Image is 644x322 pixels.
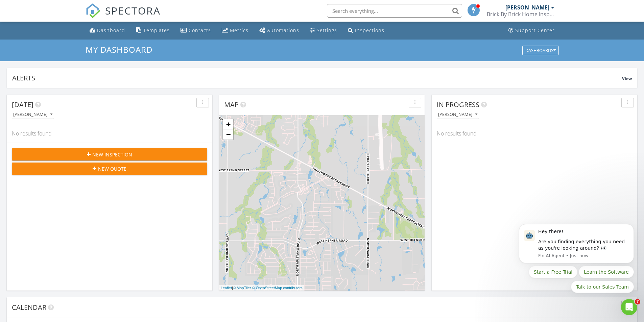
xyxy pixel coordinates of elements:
[515,27,555,33] div: Support Center
[221,286,232,290] a: Leaflet
[257,24,302,37] a: Automations (Basic)
[622,76,632,81] span: View
[233,286,251,290] a: © MapTiler
[13,112,52,117] div: [PERSON_NAME]
[252,286,303,290] a: © OpenStreetMap contributors
[92,151,132,158] span: New Inspection
[86,44,152,55] span: My Dashboard
[635,299,640,304] span: 7
[223,119,233,129] a: Zoom in
[12,110,54,119] button: [PERSON_NAME]
[267,27,299,33] div: Automations
[345,24,387,37] a: Inspections
[224,100,239,109] span: Map
[105,3,161,18] span: SPECTORA
[219,285,304,291] div: |
[230,27,248,33] div: Metrics
[97,27,125,33] div: Dashboard
[12,163,207,175] button: New Quote
[327,4,462,18] input: Search everything...
[307,24,340,37] a: Settings
[522,46,559,55] button: Dashboards
[189,27,211,33] div: Contacts
[143,27,170,33] div: Templates
[487,11,554,18] div: Brick By Brick Home Inspections
[506,24,557,37] a: Support Center
[437,110,479,119] button: [PERSON_NAME]
[12,148,207,160] button: New Inspection
[437,100,479,109] span: In Progress
[525,48,556,53] div: Dashboards
[432,124,637,143] div: No results found
[317,27,337,33] div: Settings
[223,129,233,140] a: Zoom out
[178,24,214,37] a: Contacts
[621,299,637,315] iframe: Intercom live chat
[355,27,384,33] div: Inspections
[12,100,33,109] span: [DATE]
[12,73,622,82] div: Alerts
[7,124,212,143] div: No results found
[86,3,100,18] img: The Best Home Inspection Software - Spectora
[86,9,161,23] a: SPECTORA
[509,187,644,304] iframe: Intercom notifications message
[12,303,46,312] span: Calendar
[133,24,172,37] a: Templates
[505,4,549,11] div: [PERSON_NAME]
[438,112,477,117] div: [PERSON_NAME]
[87,24,128,37] a: Dashboard
[219,24,251,37] a: Metrics
[98,165,126,172] span: New Quote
